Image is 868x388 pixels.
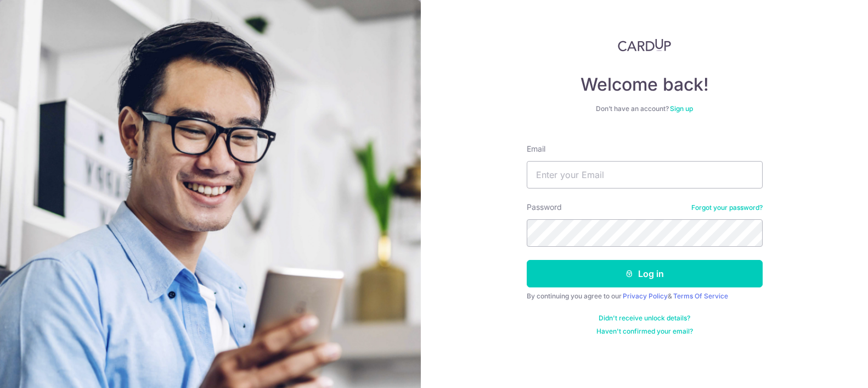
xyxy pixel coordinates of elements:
[527,202,562,213] label: Password
[599,314,690,323] a: Didn't receive unlock details?
[527,74,763,96] h4: Welcome back!
[618,38,672,52] img: CardUp Logo
[691,203,763,212] a: Forgot your password?
[527,260,763,287] button: Log in
[596,327,693,336] a: Haven't confirmed your email?
[527,292,763,301] div: By continuing you agree to our &
[527,161,763,189] input: Enter your Email
[527,104,763,113] div: Don’t have an account?
[623,292,668,300] a: Privacy Policy
[670,104,693,113] a: Sign up
[673,292,728,300] a: Terms Of Service
[527,143,545,154] label: Email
